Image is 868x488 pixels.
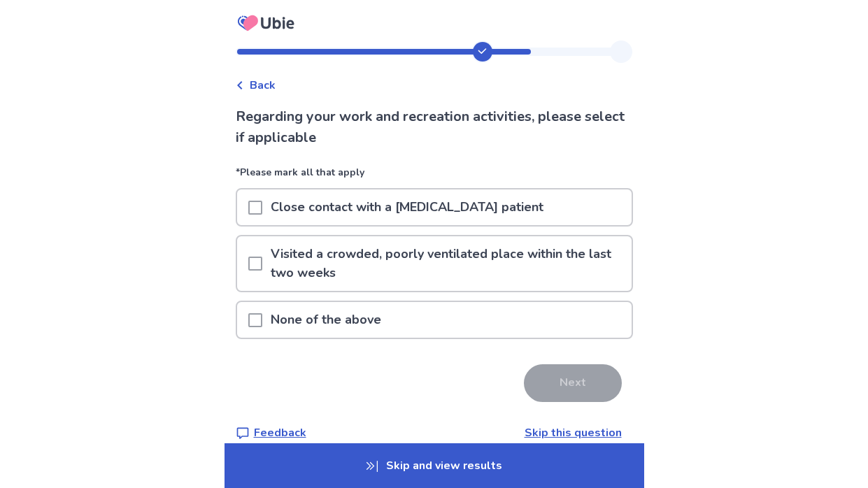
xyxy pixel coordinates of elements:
[262,189,552,225] p: Close contact with a [MEDICAL_DATA] patient
[262,302,390,338] p: None of the above
[236,106,633,148] p: Regarding your work and recreation activities, please select if applicable
[250,77,276,94] span: Back
[525,425,622,440] a: Skip this question
[262,236,632,291] p: Visited a crowded, poorly ventilated place within the last two weeks
[254,424,306,441] p: Feedback
[236,165,633,188] p: *Please mark all that apply
[524,364,622,402] button: Next
[236,424,306,441] a: Feedback
[225,443,644,488] p: Skip and view results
